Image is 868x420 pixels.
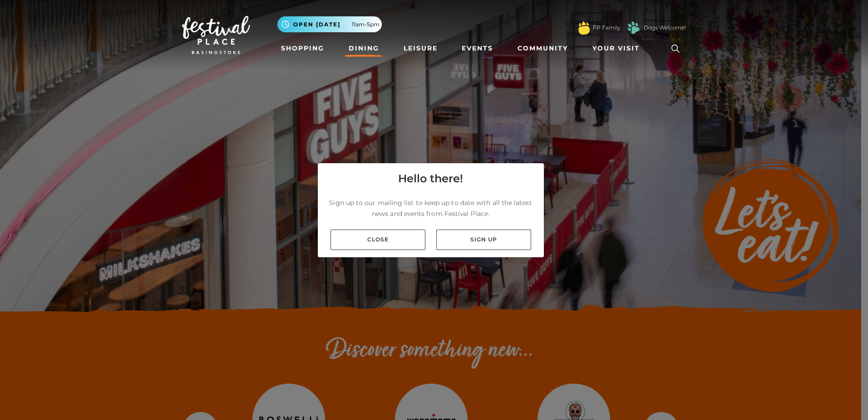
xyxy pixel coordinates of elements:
a: FP Family [593,24,620,32]
img: Festival Place Logo [182,16,250,54]
a: Shopping [277,40,328,57]
a: Events [458,40,497,57]
p: Sign up to our mailing list to keep up to date with all the latest news and events from Festival ... [325,197,537,219]
a: Community [514,40,572,57]
a: Your Visit [589,40,648,57]
span: Open [DATE] [293,20,340,29]
a: Sign up [436,230,531,250]
button: Open [DATE] 11am-5pm [277,16,382,32]
a: Leisure [400,40,441,57]
a: Dining [345,40,383,57]
span: Your Visit [592,44,640,53]
span: 11am-5pm [352,20,380,29]
a: Dogs Welcome! [644,24,686,32]
a: Close [330,230,425,250]
h4: Hello there! [398,170,463,187]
